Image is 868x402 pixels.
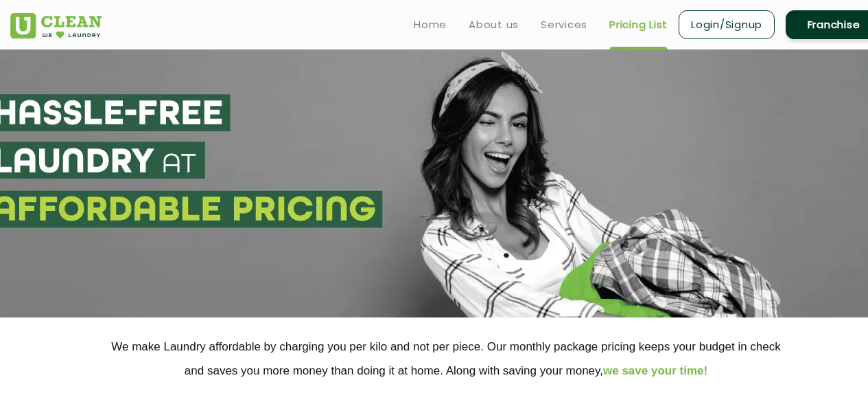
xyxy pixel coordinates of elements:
a: Home [414,16,447,33]
a: Pricing List [609,16,668,33]
span: we save your time! [603,364,707,377]
a: About us [469,16,519,33]
a: Services [541,16,587,33]
a: Login/Signup [679,10,775,39]
img: UClean Laundry and Dry Cleaning [10,13,102,38]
